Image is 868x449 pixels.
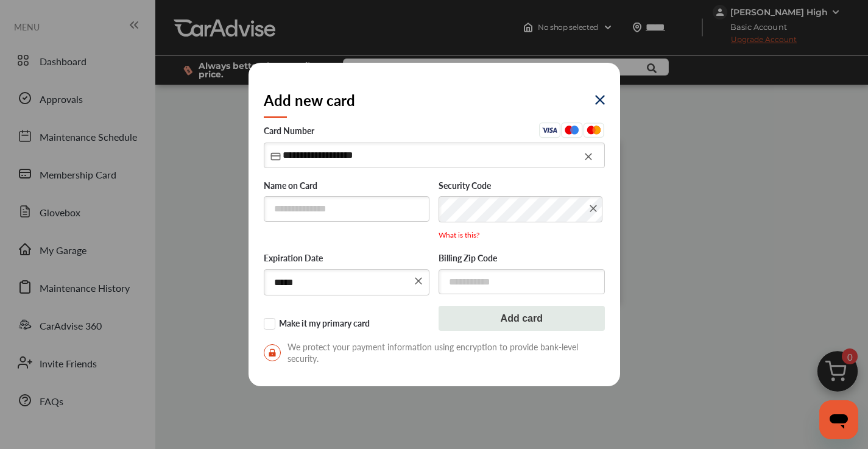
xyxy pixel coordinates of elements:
h2: Add new card [264,90,355,110]
img: Visa.45ceafba.svg [539,122,561,138]
label: Billing Zip Code [439,253,605,265]
iframe: Button to launch messaging window [819,400,858,439]
label: Name on Card [264,180,430,193]
img: eYXu4VuQffQpPoAAAAASUVORK5CYII= [595,95,605,105]
img: secure-lock [264,344,281,361]
p: What is this? [439,230,605,240]
button: Add card [439,306,605,331]
img: Mastercard.eb291d48.svg [583,122,605,138]
span: We protect your payment information using encryption to provide bank-level security. [264,341,605,364]
label: Make it my primary card [264,318,430,330]
label: Expiration Date [264,253,430,265]
img: Maestro.aa0500b2.svg [561,122,583,138]
label: Security Code [439,180,605,193]
label: Card Number [264,122,605,141]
